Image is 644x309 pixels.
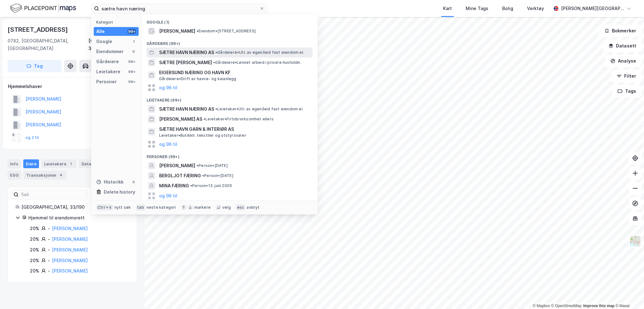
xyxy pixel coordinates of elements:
button: Analyse [605,55,641,67]
a: [PERSON_NAME] [52,258,88,263]
span: SÆTRE HAVN GARN & INTERIØR AS [159,125,310,133]
div: Historikk [96,178,124,186]
div: 99+ [127,69,136,74]
div: Google (1) [142,15,318,26]
div: [PERSON_NAME][GEOGRAPHIC_DATA] [561,5,624,12]
a: [PERSON_NAME] [52,236,88,242]
div: neste kategori [147,205,176,210]
button: Tags [612,85,641,97]
span: BERGLJOT FÆRING [159,172,201,179]
span: Gårdeiere • Utl. av egen/leid fast eiendom el. [215,50,304,55]
a: [PERSON_NAME] [52,247,88,252]
span: SÆTRE HAVN NÆRING AS [159,49,214,56]
span: [PERSON_NAME] AS [159,115,202,123]
span: Person • [DATE] [202,173,233,178]
a: Mapbox [533,304,550,308]
div: 20% [30,225,39,232]
div: 99+ [127,29,136,34]
div: 99+ [127,59,136,64]
div: Ctrl + k [96,204,113,211]
button: Tag [8,60,62,72]
div: - [48,246,50,254]
span: Leietaker • Firtidsvirksomhet ellers [203,117,274,122]
span: Person • [DATE] [197,163,228,168]
div: 20% [30,257,39,264]
div: 0782, [GEOGRAPHIC_DATA], [GEOGRAPHIC_DATA] [8,37,88,52]
span: SÆTRE [PERSON_NAME] [159,59,212,66]
div: Verktøy [527,5,544,12]
button: Filter [611,70,641,82]
button: og 96 til [159,192,177,200]
div: 4 [58,172,64,178]
span: Leietaker • Butikkh. tekstiler og utstyrsvarer [159,133,246,138]
div: Kontrollprogram for chat [613,279,644,309]
div: tab [136,204,145,211]
span: • [215,50,217,55]
div: Bolig [502,5,513,12]
div: Leietakere [42,159,76,168]
div: 20% [30,267,39,275]
span: MINA FÆRING [159,182,189,190]
button: og 96 til [159,141,177,148]
span: EIGERSUND NÆRING OG HAVN KF [159,69,310,76]
span: • [197,29,198,33]
a: OpenStreetMap [551,304,582,308]
div: Eiere [23,159,39,168]
div: - [48,235,50,243]
div: Datasett [79,159,103,168]
span: [PERSON_NAME] [159,162,195,169]
iframe: Chat Widget [613,279,644,309]
span: [PERSON_NAME] [159,27,195,35]
div: 0 [131,49,136,54]
span: Gårdeiere • Lønnet arbeid i private husholdn. [213,60,301,65]
input: Søk på adresse, matrikkel, gårdeiere, leietakere eller personer [99,4,259,13]
img: Z [629,235,641,247]
span: • [215,107,217,111]
button: og 96 til [159,84,177,91]
span: • [213,60,215,65]
a: [PERSON_NAME] [52,226,88,231]
div: 1 [68,161,74,167]
div: 1 [131,39,136,44]
div: Leietakere (99+) [142,93,318,104]
div: velg [222,205,231,210]
span: Leietaker • Utl. av egen/leid fast eiendom el. [215,107,303,112]
span: Eiendom • [STREET_ADDRESS] [197,29,256,34]
div: 20% [30,246,39,254]
span: • [202,173,204,178]
span: • [203,117,205,121]
div: Delete history [104,188,135,196]
a: [PERSON_NAME] [52,268,88,273]
div: 99+ [127,79,136,84]
div: Transaksjoner [24,171,67,179]
span: SÆTRE HAVN NÆRING AS [159,105,214,113]
div: 20% [30,235,39,243]
div: Gårdeiere (99+) [142,36,318,47]
div: Info [8,159,21,168]
div: 0 [131,179,136,185]
div: markere [194,205,211,210]
div: Hjemmelshaver [8,83,137,90]
span: Gårdeiere • Drift av havne- og kaianlegg [159,76,236,81]
div: ESG [8,171,21,179]
div: Kategori [96,20,139,25]
div: nytt søk [114,205,131,210]
a: Improve this map [583,304,614,308]
div: avbryt [247,205,259,210]
div: [STREET_ADDRESS] [8,25,69,35]
div: Google [96,38,112,45]
button: Bokmerker [599,25,641,37]
span: • [197,163,198,168]
div: [GEOGRAPHIC_DATA], 33/190 [21,203,129,211]
div: - [48,267,50,275]
div: Hjemmel til eiendomsrett [28,214,129,222]
div: - [48,225,50,232]
span: Person • 13. juni 2005 [190,183,232,188]
div: esc [236,204,246,211]
div: Leietakere [96,68,120,75]
div: Alle [96,28,105,35]
div: Eiendommer [96,48,124,55]
div: Kart [443,5,452,12]
div: - [48,257,50,264]
div: Gårdeiere [96,58,119,65]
